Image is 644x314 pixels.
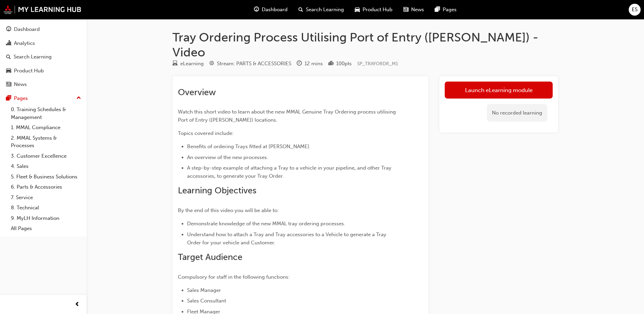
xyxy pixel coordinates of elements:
a: news-iconNews [398,3,429,17]
span: guage-icon [254,5,259,14]
div: Pages [14,94,28,102]
span: News [411,6,424,14]
span: Learning resource code [357,61,398,67]
span: Learning Objectives [178,185,256,196]
div: Type [172,59,204,68]
a: 4. Sales [8,161,84,172]
a: 3. Customer Excellence [8,151,84,161]
span: learningResourceType_ELEARNING-icon [172,61,178,67]
a: 5. Fleet & Business Solutions [8,172,84,182]
span: Benefits of ordering Trays fitted at [PERSON_NAME]. [187,143,311,150]
a: car-iconProduct Hub [349,3,398,17]
a: guage-iconDashboard [249,3,293,17]
a: 8. Technical [8,203,84,213]
div: eLearning [180,60,204,68]
span: Pages [443,6,457,14]
a: Analytics [3,37,84,50]
span: news-icon [6,82,11,88]
span: Watch this short video to learn about the new MMAL Genuine Tray Ordering process utilising Port o... [178,109,397,123]
span: An overview of the new processes. [187,154,268,160]
span: prev-icon [75,300,80,309]
span: Overview [178,87,216,98]
div: Search Learning [14,53,52,61]
button: DashboardAnalyticsSearch LearningProduct HubNews [3,22,84,92]
div: Duration [297,59,323,68]
a: Search Learning [3,51,84,63]
span: car-icon [355,5,360,14]
div: 100 pts [336,60,352,68]
span: By the end of this video you will be able to: [178,207,279,213]
span: Search Learning [306,6,344,14]
span: Dashboard [262,6,288,14]
span: search-icon [298,5,303,14]
span: Target Audience [178,252,242,262]
span: ES [632,6,638,14]
div: Analytics [14,39,35,47]
span: A step-by-step example of attaching a Tray to a vehicle in your pipeline, and other Tray accessor... [187,165,393,179]
a: Dashboard [3,23,84,36]
a: 1. MMAL Compliance [8,122,84,133]
h1: Tray Ordering Process Utilising Port of Entry ([PERSON_NAME]) - Video [172,30,558,59]
span: up-icon [76,94,81,103]
div: News [14,81,27,88]
span: Demonstrate knowledge of the new MMAL tray ordering processes. [187,221,345,227]
img: mmal [3,5,81,14]
a: pages-iconPages [429,3,462,17]
span: podium-icon [328,61,333,67]
a: 0. Training Schedules & Management [8,104,84,122]
div: Dashboard [14,25,40,33]
span: guage-icon [6,27,11,33]
span: Product Hub [363,6,392,14]
div: Stream: PARTS & ACCESSORIES [217,60,291,68]
span: clock-icon [297,61,302,67]
a: News [3,78,84,91]
a: search-iconSearch Learning [293,3,349,17]
a: 7. Service [8,192,84,203]
button: Pages [3,92,84,105]
span: news-icon [403,5,408,14]
span: pages-icon [435,5,440,14]
span: Compulsory for staff in the following functions: [178,274,290,280]
span: pages-icon [6,95,11,102]
div: 12 mins [305,60,323,68]
a: Launch eLearning module [445,82,553,99]
a: Product Hub [3,65,84,77]
span: Sales Consultant [187,298,226,304]
div: No recorded learning [487,104,547,122]
span: Topics covered include: [178,130,234,136]
span: chart-icon [6,40,11,47]
button: ES [629,4,641,16]
span: Understand how to attach a Tray and Tray accessories to a Vehicle to generate a Tray Order for yo... [187,231,388,246]
a: All Pages [8,223,84,234]
span: car-icon [6,68,11,74]
div: Product Hub [14,67,44,75]
a: 2. MMAL Systems & Processes [8,133,84,151]
span: target-icon [209,61,214,67]
a: 9. MyLH Information [8,213,84,224]
div: Stream [209,59,291,68]
span: Sales Manager [187,287,221,293]
div: Points [328,59,352,68]
a: 6. Parts & Accessories [8,182,84,192]
span: search-icon [6,54,11,60]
